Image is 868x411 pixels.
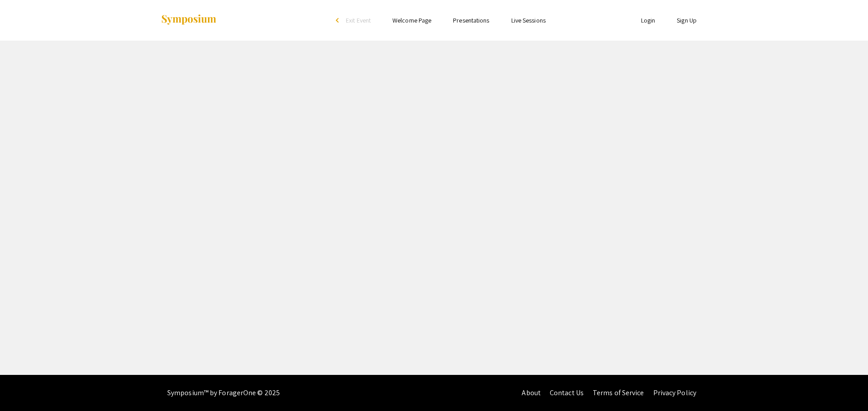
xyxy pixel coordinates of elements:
a: Login [641,16,656,24]
img: Symposium by ForagerOne [160,14,217,26]
span: Exit Event [346,16,371,24]
a: Welcome Page [392,16,431,24]
a: Sign Up [677,16,697,24]
div: arrow_back_ios [336,18,341,23]
a: Contact Us [550,388,584,397]
a: About [522,388,541,397]
a: Terms of Service [593,388,644,397]
div: Symposium™ by ForagerOne © 2025 [167,375,280,411]
a: Live Sessions [511,16,546,24]
a: Privacy Policy [653,388,696,397]
a: Presentations [453,16,489,24]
